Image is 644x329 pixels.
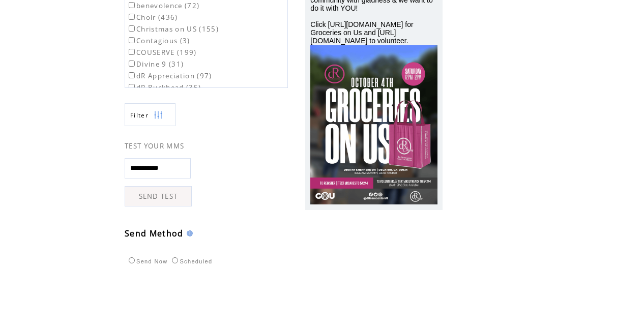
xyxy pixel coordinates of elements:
[127,36,190,45] label: Contagious (3)
[129,49,135,55] input: COUSERVE (199)
[127,71,212,80] label: dR Appreciation (97)
[127,48,197,57] label: COUSERVE (199)
[129,84,135,90] input: dR Buckhead (35)
[127,13,178,22] label: Choir (436)
[129,72,135,78] input: dR Appreciation (97)
[126,258,167,264] label: Send Now
[130,111,149,119] span: Show filters
[127,83,201,92] label: dR Buckhead (35)
[129,2,135,8] input: benevolence (72)
[129,25,135,32] input: Christmas on US (155)
[125,141,184,151] span: TEST YOUR MMS
[129,61,135,67] input: Divine 9 (31)
[125,103,175,126] a: Filter
[184,230,193,236] img: help.gif
[129,257,135,263] input: Send Now
[169,258,212,264] label: Scheduled
[154,104,163,127] img: filters.png
[125,228,184,239] span: Send Method
[125,186,192,206] a: SEND TEST
[127,1,199,10] label: benevolence (72)
[129,37,135,43] input: Contagious (3)
[129,14,135,20] input: Choir (436)
[127,59,184,69] label: Divine 9 (31)
[127,24,219,34] label: Christmas on US (155)
[172,257,178,263] input: Scheduled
